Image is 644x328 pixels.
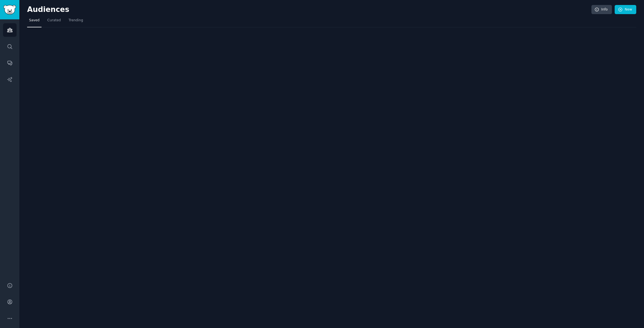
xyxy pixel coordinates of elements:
h2: Audiences [27,5,591,14]
a: Trending [67,16,85,27]
span: Saved [29,18,40,23]
span: Curated [47,18,61,23]
a: Info [591,5,612,14]
a: New [615,5,636,14]
a: Curated [45,16,63,27]
img: GummySearch logo [3,5,16,15]
a: Saved [27,16,42,27]
span: Trending [69,18,83,23]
